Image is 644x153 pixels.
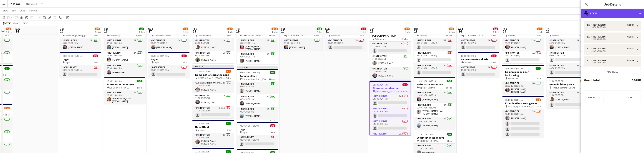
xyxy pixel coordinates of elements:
app-card-role: Lager Jernet0/108:30-16:00 (7h30m) [60,65,101,78]
div: 0.00 KR [627,35,634,38]
span: Sun [15,27,20,30]
a: Jobs [18,8,27,13]
span: Skodsborg Kurhotel [154,34,172,37]
span: 1 Role [181,61,187,64]
span: Edit [12,9,16,12]
app-card-role: Instruktør3A1/112:00-21:00 (9h)Line [PERSON_NAME] [PERSON_NAME] [104,90,145,104]
div: 11:00-19:30 (8h30m)3/3Sæbekasse Grandprix Asperup - Vestfyn3 RolesInstruktør1A1/111:00-19:30 (8h3... [414,77,455,129]
span: 7/8 [6,28,11,30]
span: Mon [60,27,64,30]
app-card-role: Instruktør1A1/106:00-19:00 (13h)[PERSON_NAME] [60,38,101,51]
span: 4 Roles [3,113,10,116]
span: 3/7 [537,28,543,30]
span: 1/1 [226,122,231,125]
span: Amager [198,129,205,132]
div: 07:30-14:30 (7h)0/1Quiz Adventure Middelfart1 RoleInstruktør3A0/107:30-14:30 (7h) [325,25,367,51]
app-card-role: Instruktør3A1/108:00-14:00 (6h)[PERSON_NAME] [104,38,145,51]
button: Previous [584,94,604,101]
span: 1/1 [536,67,541,70]
span: 20 [280,29,285,33]
app-card-role: Instruktør1/108:00-14:00 (6h)Trine Flørnæss [104,63,145,76]
app-card-role: Instruktør1/111:00-18:00 (7h)[PERSON_NAME] [370,54,411,67]
div: 13:00-19:00 (6h)1/2Murder Investigation Brøndby2 RolesInstruktør3A1/113:00-19:00 (6h)[PERSON_NAME... [502,25,544,63]
span: 0/1 [491,55,497,57]
span: 16:15-17:30 (1h15m) [505,98,525,101]
div: 0.00 KR [627,24,634,26]
button: WOA 2025 [8,0,23,7]
app-card-role: Instruktør2A0/111:00-18:00 (7h) [458,38,500,51]
app-card-role: Instruktør0/114:30-20:30 (6h) [370,119,411,132]
span: Schackenborg Slot - [GEOGRAPHIC_DATA] [242,78,269,81]
span: 11:00-19:30 (8h30m) [417,80,436,82]
div: 05:00-19:00 (14h)2/2Teamdag med læring [GEOGRAPHIC_DATA]2 RolesInstruktør1A1/105:00-19:00 (14h)[P... [237,25,278,64]
span: 12:00-21:00 (9h) [107,80,122,82]
span: 2/7 [405,28,410,30]
app-card-role: Instruktør1/111:00-18:00 (7h)[PERSON_NAME] [370,67,411,79]
app-job-card: 09:30-21:30 (12h)1/3Fangerne på fortet Værløse3 RolesInstruktør2A1/109:30-21:30 (12h)[PERSON_NAME... [547,25,588,76]
div: Updated [192,65,234,68]
h3: Domino effect [237,74,278,78]
app-job-card: 12:00-15:00 (3h)1/2Gummibådsregatta Hotel Juelsminde Strand1 RoleInstruktør2A1/212:00-15:00 (3h)[... [547,77,588,108]
app-card-role: Instruktør1A1/111:00-19:30 (8h30m)[PERSON_NAME] [414,90,455,103]
span: 1/2 [95,28,100,30]
div: 14:30-20:30 (6h) [587,50,634,52]
span: Gammelrøj [109,34,120,37]
app-card-role: Instruktør1/108:00-16:00 (8h)[PERSON_NAME] [237,82,278,94]
app-job-card: 11:00-18:00 (7h)0/1Forræderne [GEOGRAPHIC_DATA]1 RoleInstruktør2A0/111:00-18:00 (7h) [458,25,500,51]
span: 0/1 [182,55,187,57]
div: 1 x [587,35,591,38]
app-card-role: Instruktør1/1 [237,120,278,132]
div: 2 Jobs [405,31,410,33]
span: Comwell Holte [198,34,212,37]
span: 18 [192,29,197,33]
div: 06:00-19:00 (13h)1/1Kombinationsarrangement Rosenvænget, Høng, [GEOGRAPHIC_DATA]1 RoleInstruktør1... [60,25,101,51]
span: Fri [547,27,550,30]
span: 1 Role [491,34,497,37]
button: Next [621,94,641,101]
span: 3 Roles [446,86,452,89]
div: [DATE] [3,21,11,25]
span: 1 Role [137,86,142,89]
app-job-card: 06:00-14:00 (8h)2/2Pipeline Projekt Comwell Holte2 RolesInstruktør3A1/106:00-14:00 (8h)[PERSON_NA... [192,25,234,63]
span: Asperup - Vestfyn [419,86,435,89]
div: 12:00-21:00 (9h)1/1Stormester Indendørs [GEOGRAPHIC_DATA]1 RoleInstruktør3A1/112:00-21:00 (9h)Lin... [104,77,145,104]
app-job-card: 08:30-16:00 (7h30m)0/1Lager Lager1 RoleLager Jernet0/108:30-16:00 (7h30m) [237,122,278,148]
span: 3/3 [447,80,452,82]
span: 1 Role [535,105,541,108]
span: 13:00-19:00 (6h) [195,122,210,125]
a: View [1,8,10,13]
app-card-role: Instruktør2A0/114:30-20:30 (6h) [370,94,411,107]
app-job-card: 15:30-18:00 (2h30m)1/1Kommunikaos uden facilitering Hedensted1 RoleInstruktør4A1/115:30-18:00 (2h... [502,65,544,95]
h3: Kombinationsarrangement [502,102,544,105]
span: 0/1 [361,28,366,30]
app-card-role: Instruktør1A1/105:00-19:00 (14h)[PERSON_NAME] [PERSON_NAME] [237,38,278,52]
div: 08:30-16:00 (7h30m)0/1Lager Lager1 RoleLager Jernet0/108:30-16:00 (7h30m) [60,52,101,78]
app-job-card: 08:30-16:00 (7h30m)0/1Lager Lager1 RoleLager Jernet0/108:30-16:00 (7h30m) [148,52,190,78]
span: Hotel Juelsminde Strand [552,86,575,89]
td: 0.00 KR [619,77,641,83]
span: 0/2 [493,28,498,30]
app-card-role: Instruktør1/105:00-15:00 (10h)[PERSON_NAME] [281,38,322,51]
div: 2 Jobs [139,31,145,33]
div: Instruktør [591,59,608,62]
h3: Stormester Indendørs [104,83,145,86]
app-card-role: Instruktør2A0/114:30-20:30 (6h) [370,132,411,144]
span: 1 Role [358,34,364,37]
span: Lager [65,61,70,64]
span: 25 [502,29,507,33]
span: 4 Roles [269,78,275,81]
app-job-card: 14:30-20:30 (6h)0/4Stormester udendørs [GEOGRAPHIC_DATA] - [GEOGRAPHIC_DATA]4 RolesInstruktør2A0/... [370,81,411,135]
span: [GEOGRAPHIC_DATA] [419,140,440,142]
span: [GEOGRAPHIC_DATA] [463,34,484,37]
h3: Kombinationsarrangement [192,73,234,76]
span: 21 [325,29,330,33]
span: 23 [413,29,418,33]
span: 1/2 [183,28,188,30]
app-job-card: 08:00-20:00 (12h)1/1Fangerne på fortet Skodsborg Kurhotel1 RoleInstruktør2A1/108:00-20:00 (12h)[P... [148,25,190,51]
span: 9/10 [272,28,278,30]
app-card-role: Instruktør3A1/416:15-17:30 (1h15m)[PERSON_NAME] [502,109,544,138]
